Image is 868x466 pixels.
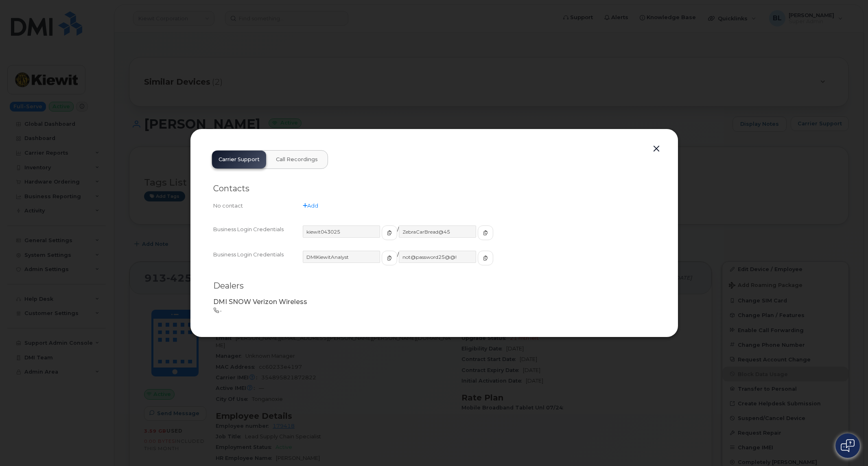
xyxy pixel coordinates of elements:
[213,298,655,307] p: DMI SNOW Verizon Wireless
[303,251,655,273] div: /
[303,225,655,247] div: /
[276,156,318,163] span: Call Recordings
[841,439,855,452] img: Open chat
[382,251,397,265] button: copy to clipboard
[213,251,303,273] div: Business Login Credentials
[478,251,493,265] button: copy to clipboard
[213,202,303,210] div: No contact
[303,202,318,209] a: Add
[213,281,655,291] h2: Dealers
[213,184,655,194] h2: Contacts
[478,225,493,240] button: copy to clipboard
[213,225,303,247] div: Business Login Credentials
[213,307,655,315] p: -
[382,225,397,240] button: copy to clipboard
